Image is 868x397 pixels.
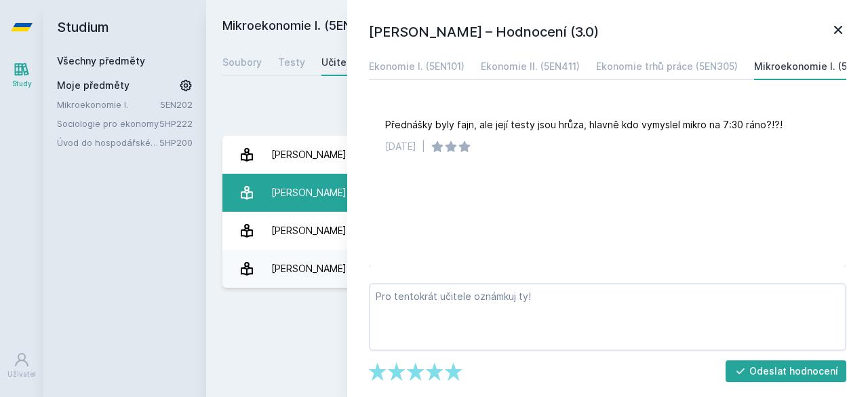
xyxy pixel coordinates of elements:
a: 5EN202 [160,99,193,110]
div: [PERSON_NAME] [271,179,347,206]
div: [PERSON_NAME] [271,141,347,168]
a: [PERSON_NAME] 4 hodnocení 3.8 [222,174,852,212]
a: Testy [278,49,305,76]
a: Study [3,54,41,96]
a: 5HP222 [159,118,193,129]
a: 5HP200 [159,137,193,148]
a: [PERSON_NAME] 2 hodnocení 5.0 [222,250,852,288]
a: Soubory [222,49,262,76]
div: Study [12,79,32,89]
a: Uživatel [3,345,41,386]
div: Přednášky byly fajn, ale její testy jsou hrůza, hlavně kdo vymyslel mikro na 7:30 ráno?!?! [385,118,783,132]
a: Úvod do hospodářské a sociální politiky [57,136,159,149]
div: Soubory [222,56,262,69]
a: [PERSON_NAME] 1 hodnocení 5.0 [222,212,852,250]
a: Všechny předměty [57,55,145,67]
div: | [422,140,425,153]
h2: Mikroekonomie I. (5EN202) [222,16,696,38]
a: Mikroekonomie I. [57,98,160,111]
span: Moje předměty [57,79,130,92]
div: Uživatel [7,369,36,379]
a: [PERSON_NAME] 1 hodnocení 3.0 [222,136,852,174]
div: Testy [278,56,305,69]
div: [PERSON_NAME] [271,255,347,282]
a: Sociologie pro ekonomy [57,117,159,130]
a: Učitelé [321,49,355,76]
div: Učitelé [321,56,355,69]
div: [PERSON_NAME] [271,217,347,244]
div: [DATE] [385,140,416,153]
